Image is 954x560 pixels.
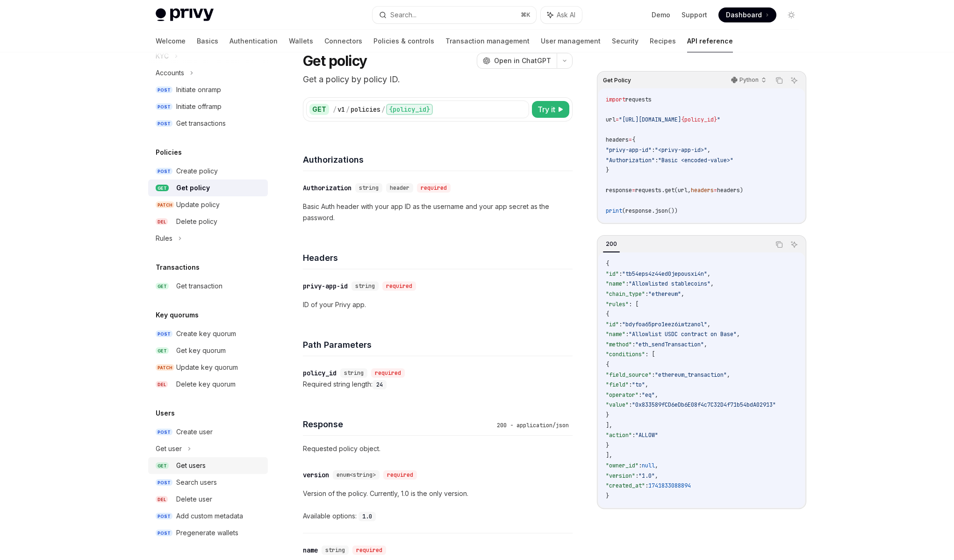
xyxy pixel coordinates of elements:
span: headers [606,136,629,144]
div: Authorization [303,183,351,193]
p: Requested policy object. [303,443,573,454]
span: , [645,381,648,388]
button: Python [726,72,770,88]
div: 200 [603,238,620,250]
span: (response.json()) [622,207,678,215]
a: Welcome [156,30,186,52]
code: 1.0 [359,512,376,521]
span: , [655,462,658,469]
span: "field_source" [606,371,652,379]
span: "eth_sendTransaction" [635,341,704,348]
a: GETGet transaction [148,278,268,294]
span: string [325,546,345,554]
span: import [606,96,625,103]
h5: Key quorums [156,309,199,321]
h5: Transactions [156,262,200,273]
button: Ask AI [541,7,582,23]
a: POSTPregenerate wallets [148,524,268,541]
span: : [ [645,351,655,358]
span: POST [156,330,172,337]
a: Authentication [230,30,278,52]
button: Ask AI [788,74,800,86]
span: { [632,136,635,144]
a: POSTSearch users [148,474,268,491]
span: GET [156,462,169,469]
div: policies [351,105,380,114]
span: : [ [629,301,638,308]
span: : [632,431,635,439]
span: } [606,442,609,449]
span: POST [156,103,172,110]
a: PATCHUpdate policy [148,196,268,213]
span: header [390,184,409,192]
span: headers) [717,187,743,194]
a: Policies & controls [373,30,434,52]
span: "1.0" [638,472,655,480]
span: {policy_id} [681,116,717,123]
span: "ALLOW" [635,431,658,439]
span: , [681,290,684,298]
span: Ask AI [557,10,575,20]
p: Python [739,76,759,84]
div: policy_id [303,368,337,378]
div: Create key quorum [176,328,236,339]
span: : [645,290,648,298]
span: { [606,260,609,267]
span: "tb54eps4z44ed0jepousxi4n" [622,270,707,278]
span: , [710,280,714,287]
div: required [383,470,417,480]
p: Get a policy by policy ID. [303,73,573,86]
span: , [655,391,658,399]
a: POSTCreate user [148,424,268,440]
h4: Authorizations [303,153,573,166]
span: " [717,116,720,123]
a: GETGet key quorum [148,342,268,359]
div: Search users [176,477,217,488]
h5: Policies [156,147,182,158]
a: Recipes [650,30,676,52]
a: POSTInitiate offramp [148,98,268,115]
span: : [635,472,638,480]
div: required [352,546,386,555]
span: response [606,187,632,194]
a: DELDelete user [148,491,268,508]
span: Dashboard [726,10,762,20]
div: Initiate onramp [176,84,221,95]
span: "privy-app-id" [606,146,652,154]
div: Get users [176,460,206,471]
span: = [629,136,632,144]
div: Accounts [156,67,184,79]
button: Search...⌘K [373,7,536,23]
span: POST [156,479,172,486]
a: DELDelete key quorum [148,376,268,393]
span: , [655,472,658,480]
span: null [642,462,655,469]
span: "rules" [606,301,629,308]
p: Version of the policy. Currently, 1.0 is the only version. [303,488,573,499]
span: : [625,330,629,338]
div: Rules [156,233,172,244]
span: "value" [606,401,629,409]
span: : [638,391,642,399]
div: Add custom metadata [176,510,243,522]
img: light logo [156,8,214,22]
a: Connectors [324,30,362,52]
div: Required string length: [303,379,573,390]
span: : [629,401,632,409]
span: headers [691,187,714,194]
span: , [707,321,710,328]
span: "ethereum" [648,290,681,298]
div: Delete key quorum [176,379,236,390]
span: = [714,187,717,194]
span: requests.get(url, [635,187,691,194]
span: } [606,166,609,174]
span: "0x833589fCD6eDb6E08f4c7C32D4f71b54bdA02913" [632,401,776,409]
span: "Allowlist USDC contract on Base" [629,330,737,338]
div: / [333,105,337,114]
span: : [638,462,642,469]
a: Support [681,10,707,20]
span: "id" [606,321,619,328]
span: POST [156,530,172,537]
div: Get policy [176,182,210,194]
div: / [346,105,350,114]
